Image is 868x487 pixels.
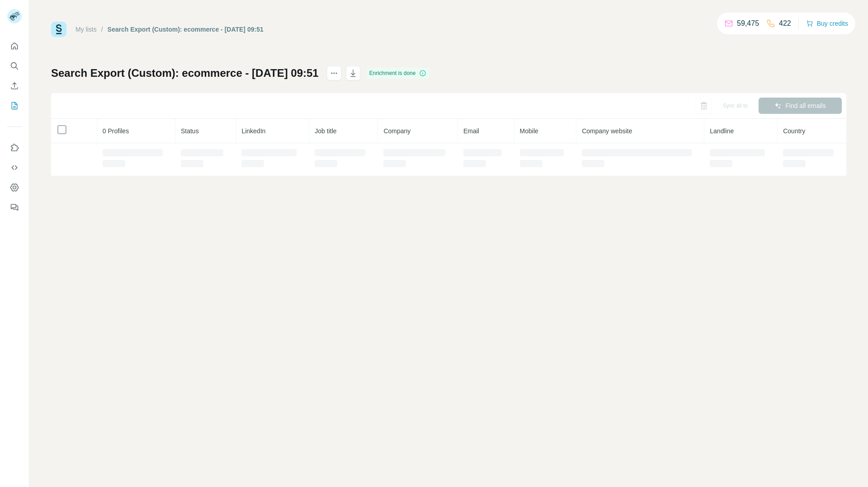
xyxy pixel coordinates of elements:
[7,179,22,196] button: Dashboard
[783,127,805,135] span: Country
[241,127,265,135] span: LinkedIn
[7,199,22,215] button: Feedback
[806,17,848,30] button: Buy credits
[463,127,479,135] span: Email
[7,38,22,54] button: Quick start
[75,26,97,33] a: My lists
[51,22,66,37] img: Surfe Logo
[108,25,264,34] div: Search Export (Custom): ecommerce - [DATE] 09:51
[7,78,22,94] button: Enrich CSV
[779,18,791,29] p: 422
[7,58,22,74] button: Search
[101,25,103,34] li: /
[7,140,22,156] button: Use Surfe on LinkedIn
[383,127,410,135] span: Company
[181,127,199,135] span: Status
[7,98,22,114] button: My lists
[367,68,429,79] div: Enrichment is done
[327,66,341,80] button: actions
[7,159,22,176] button: Use Surfe API
[737,18,759,29] p: 59,475
[710,127,734,135] span: Landline
[520,127,538,135] span: Mobile
[51,66,319,80] h1: Search Export (Custom): ecommerce - [DATE] 09:51
[103,127,129,135] span: 0 Profiles
[582,127,632,135] span: Company website
[315,127,336,135] span: Job title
